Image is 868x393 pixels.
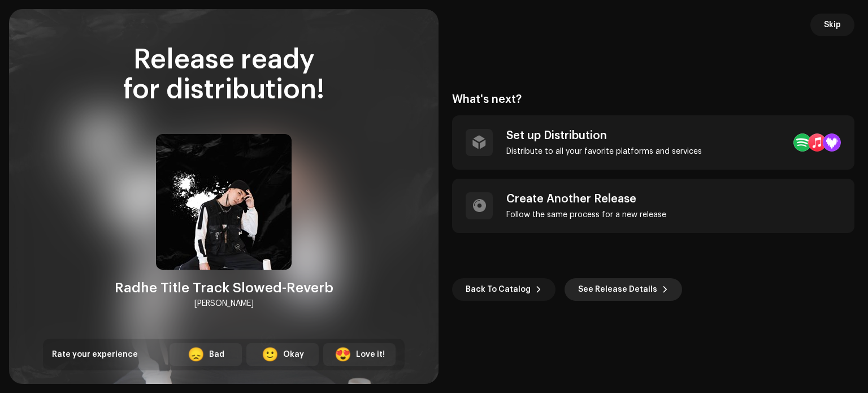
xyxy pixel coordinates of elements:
div: Distribute to all your favorite platforms and services [506,147,702,156]
button: Skip [810,14,854,36]
div: Love it! [356,349,385,361]
div: 🙂 [262,348,279,361]
div: Bad [209,349,224,361]
div: Radhe Title Track Slowed-Reverb [115,279,333,297]
img: 5f8f776e-a7ae-4397-a3d7-49747ea6892a [156,134,292,270]
div: Release ready for distribution! [43,45,405,105]
div: What's next? [452,93,854,106]
re-a-post-create-item: Create Another Release [452,179,854,233]
div: Set up Distribution [506,129,702,142]
span: Skip [824,14,841,36]
div: Follow the same process for a new release [506,210,666,219]
button: See Release Details [565,278,682,301]
div: 😞 [188,348,205,361]
div: 😍 [335,348,351,361]
button: Back To Catalog [452,278,555,301]
div: [PERSON_NAME] [194,297,254,310]
span: Back To Catalog [466,278,531,301]
span: See Release Details [578,278,657,301]
div: Create Another Release [506,192,666,206]
div: Okay [283,349,304,361]
re-a-post-create-item: Set up Distribution [452,115,854,170]
span: Rate your experience [52,351,138,359]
